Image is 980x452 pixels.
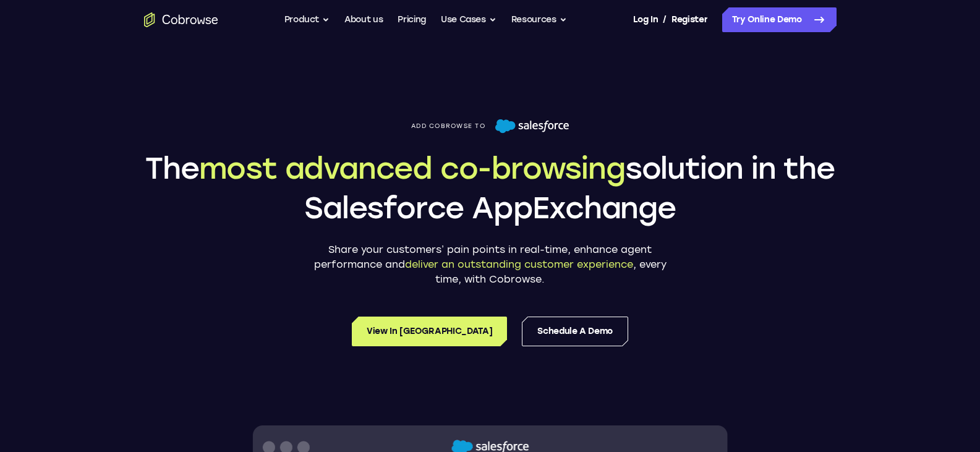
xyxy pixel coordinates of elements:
a: View in [GEOGRAPHIC_DATA] [352,317,507,346]
a: About us [344,7,383,32]
span: most advanced co-browsing [199,150,625,186]
a: Try Online Demo [722,7,837,32]
button: Product [284,7,330,32]
a: Go to the home page [144,12,218,27]
a: Register [671,7,707,32]
a: Log In [633,7,658,32]
span: / [663,12,667,27]
button: Use Cases [441,7,496,32]
p: Share your customers’ pain points in real-time, enhance agent performance and , every time, with ... [305,242,676,287]
button: Resources [511,7,567,32]
a: Pricing [398,7,426,32]
h1: The solution in the Salesforce AppExchange [144,148,837,228]
img: Salesforce logo [495,119,569,134]
span: Add Cobrowse to [411,122,485,130]
a: Schedule a Demo [522,317,628,346]
span: deliver an outstanding customer experience [405,258,633,270]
